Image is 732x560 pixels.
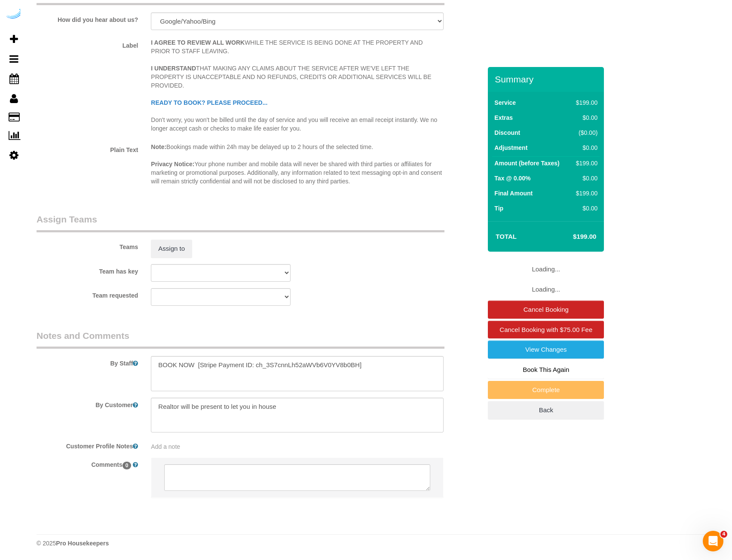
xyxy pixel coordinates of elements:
label: By Customer [30,398,144,409]
label: Adjustment [494,143,527,152]
label: Label [30,38,144,50]
strong: Privacy Notice: [151,161,194,167]
a: View Changes [488,341,604,359]
label: Tax @ 0.00% [494,174,530,183]
p: WHILE THE SERVICE IS BEING DONE AT THE PROPERTY AND PRIOR TO STAFF LEAVING. THAT MAKING ANY CLAIM... [151,38,443,133]
iframe: Intercom live chat [703,531,723,551]
label: Comments [30,457,144,469]
div: © 2025 [37,539,723,548]
label: Plain Text [30,143,144,154]
label: Discount [494,128,520,137]
a: Back [488,401,604,419]
label: Final Amount [494,189,533,198]
strong: I UNDERSTAND [151,65,196,72]
strong: I AGREE TO REVIEW ALL WORK [151,39,245,46]
label: Team requested [30,288,144,300]
span: READY TO BOOK? PLEASE PROCEED... [151,99,267,106]
a: Cancel Booking [488,301,604,319]
button: Assign to [151,240,192,258]
h3: Summary [495,74,600,84]
div: ($0.00) [573,128,597,137]
span: 0 [123,462,132,469]
legend: Notes and Comments [37,329,444,349]
div: $0.00 [573,204,597,213]
label: By Staff [30,356,144,368]
strong: Pro Housekeepers [56,540,109,547]
img: Automaid Logo [5,9,22,21]
strong: Note: [151,143,166,150]
legend: Assign Teams [37,213,444,232]
a: Cancel Booking with $75.00 Fee [488,321,604,339]
span: Cancel Booking with $75.00 Fee [499,326,592,333]
div: $199.00 [573,189,597,198]
h4: $199.00 [547,233,596,240]
label: Extras [494,113,513,122]
label: Customer Profile Notes [30,439,144,450]
div: $0.00 [573,143,597,152]
label: Team has key [30,264,144,276]
label: Teams [30,240,144,251]
div: $199.00 [573,159,597,167]
a: Book This Again [488,361,604,379]
label: Amount (before Taxes) [494,159,559,167]
div: $0.00 [573,113,597,122]
label: How did you hear about us? [30,12,144,24]
p: Bookings made within 24h may be delayed up to 2 hours of the selected time. Your phone number and... [151,143,443,186]
span: Add a note [151,443,180,450]
span: 4 [720,531,727,538]
div: $0.00 [573,174,597,183]
div: $199.00 [573,98,597,107]
label: Service [494,98,516,107]
strong: Total [496,233,517,240]
label: Tip [494,204,503,213]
